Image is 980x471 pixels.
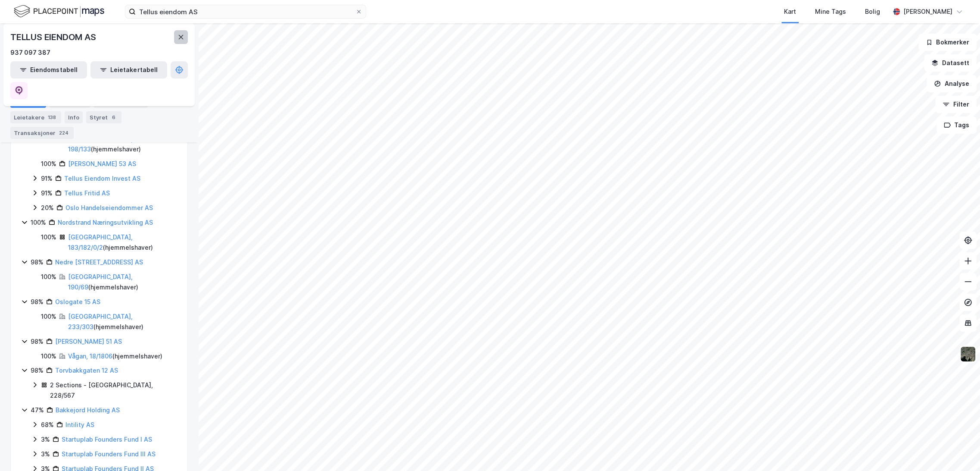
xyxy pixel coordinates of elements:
a: [GEOGRAPHIC_DATA], 183/182/0/2 [68,233,133,251]
div: Transaksjoner [10,127,74,139]
div: 3% [41,449,50,459]
a: [GEOGRAPHIC_DATA], 233/303 [68,313,133,330]
div: 98% [31,297,44,307]
div: 98% [31,257,44,267]
div: 100% [41,351,56,361]
a: Oslogate 15 AS [55,298,100,305]
div: 6 [109,113,118,122]
a: Intility AS [65,421,94,428]
a: Oslo Handelseiendommer AS [65,204,153,211]
a: Nordstrand Næringsutvikling AS [58,219,153,226]
img: logo.f888ab2527a4732fd821a326f86c7f29.svg [14,4,104,19]
div: 138 [46,113,58,122]
a: Startuplab Founders Fund III AS [62,450,156,458]
div: Mine Tags [815,6,846,17]
iframe: Chat Widget [937,430,980,471]
div: 3% [41,434,50,445]
div: [PERSON_NAME] [903,6,952,17]
div: ( hjemmelshaver ) [68,351,162,361]
div: Kontrollprogram for chat [937,430,980,471]
div: 100% [41,159,56,169]
a: Nedre [STREET_ADDRESS] AS [55,258,143,266]
div: Kart [784,6,796,17]
input: Søk på adresse, matrikkel, gårdeiere, leietakere eller personer [136,5,355,18]
div: 100% [41,272,56,282]
a: Torvbakkgaten 12 AS [55,367,118,374]
a: [GEOGRAPHIC_DATA], 190/69 [68,273,133,291]
button: Bokmerker [918,34,977,51]
div: 937 097 387 [10,47,50,58]
button: Filter [935,96,977,113]
div: Leietakere [10,111,61,123]
div: 2 Sections - [GEOGRAPHIC_DATA], 228/567 [50,380,177,401]
button: Eiendomstabell [10,61,87,78]
div: Info [65,111,83,123]
a: [PERSON_NAME] 51 AS [55,338,122,345]
button: Analyse [927,75,977,92]
a: Bakkejord Holding AS [56,406,120,414]
div: Styret [86,111,121,123]
button: Tags [936,116,977,134]
div: ( hjemmelshaver ) [68,311,177,332]
a: Startuplab Founders Fund I AS [62,436,152,443]
div: 68% [41,420,54,430]
div: 100% [41,232,56,242]
div: ( hjemmelshaver ) [68,232,177,253]
a: [PERSON_NAME] 53 AS [68,160,136,167]
div: ( hjemmelshaver ) [68,134,177,155]
div: 47% [31,405,44,415]
div: TELLUS EIENDOM AS [10,30,98,44]
div: 98% [31,336,44,347]
div: 98% [31,365,44,376]
div: ( hjemmelshaver ) [68,272,177,292]
a: Vågan, 18/1806 [68,352,112,360]
button: Leietakertabell [90,61,167,78]
img: 9k= [960,346,976,362]
a: Tellus Eiendom Invest AS [64,175,140,182]
div: Bolig [865,6,880,17]
div: 224 [57,129,70,137]
div: 91% [41,188,53,198]
div: 100% [41,311,56,322]
div: 100% [31,217,46,228]
div: 20% [41,203,54,213]
div: 91% [41,173,53,184]
button: Datasett [924,54,977,72]
a: Tellus Fritid AS [64,189,110,197]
